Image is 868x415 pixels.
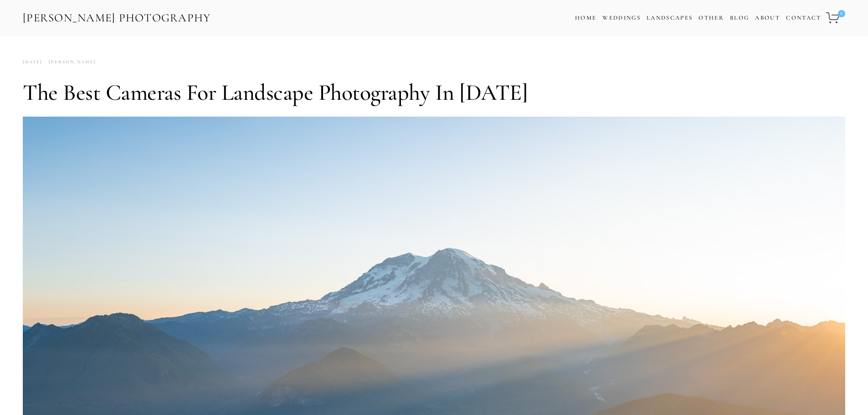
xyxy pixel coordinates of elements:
[23,79,845,106] h1: The Best Cameras for Landscape Photography in [DATE]
[602,14,641,21] a: Weddings
[42,56,96,68] a: [PERSON_NAME]
[575,11,596,25] a: Home
[699,14,724,21] a: Other
[647,14,693,21] a: Landscapes
[730,11,749,25] a: Blog
[22,8,212,28] a: [PERSON_NAME] Photography
[786,11,821,25] a: Contact
[838,10,845,17] span: 0
[825,7,846,29] a: 0 items in cart
[755,11,780,25] a: About
[23,56,42,68] time: [DATE]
